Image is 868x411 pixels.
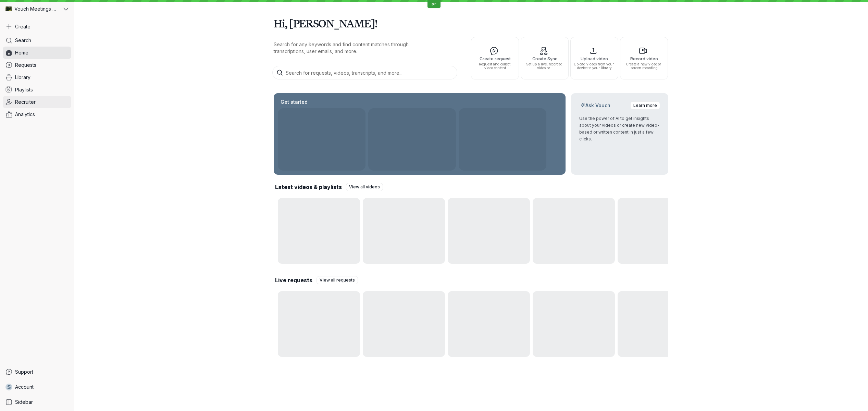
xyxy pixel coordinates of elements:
span: Account [15,384,34,390]
a: Learn more [630,101,660,110]
button: Create requestRequest and collect video content [471,37,519,79]
a: Playlists [3,84,71,96]
a: Home [3,47,71,59]
button: Vouch Meetings Demo avatarVouch Meetings Demo [3,3,71,15]
a: Requests [3,59,71,71]
span: Create [15,23,30,30]
span: Learn more [633,102,657,109]
a: Analytics [3,108,71,121]
button: Record videoCreate a new video or screen recording [620,37,668,79]
p: Use the power of AI to get insights about your videos or create new video-based or written conten... [579,115,660,142]
span: View all requests [320,277,355,284]
h2: Live requests [275,276,312,284]
button: Create [3,21,71,33]
a: SAccount [3,381,71,393]
a: Search [3,34,71,47]
p: Search for any keywords and find content matches through transcriptions, user emails, and more. [274,41,438,55]
a: View all requests [317,276,358,284]
span: Recruiter [15,99,36,105]
span: Record video [623,57,665,61]
span: S [7,384,11,390]
span: Create Sync [524,57,566,61]
span: Create request [474,57,516,61]
button: Create SyncSet up a live, recorded video call [521,37,569,79]
a: Library [3,71,71,84]
span: Home [15,49,28,56]
div: Vouch Meetings Demo [3,3,62,15]
span: Support [15,369,33,375]
span: Playlists [15,86,33,93]
span: Analytics [15,111,35,118]
span: Upload videos from your device to your library [573,62,615,70]
span: Sidebar [15,399,33,406]
span: Create a new video or screen recording [623,62,665,70]
a: Sidebar [3,396,71,408]
span: Library [15,74,30,81]
h2: Ask Vouch [579,102,612,109]
a: Support [3,366,71,378]
h1: Hi, [PERSON_NAME]! [274,14,668,33]
h2: Get started [279,99,309,105]
span: Upload video [573,57,615,61]
span: Requests [15,62,36,68]
span: Search [15,37,31,44]
span: View all videos [349,184,380,190]
a: View all videos [346,183,383,191]
span: Set up a live, recorded video call [524,62,566,70]
span: Vouch Meetings Demo [14,5,58,12]
button: Upload videoUpload videos from your device to your library [570,37,618,79]
img: Vouch Meetings Demo avatar [5,6,12,12]
a: Recruiter [3,96,71,108]
span: Request and collect video content [474,62,516,70]
h2: Latest videos & playlists [275,183,342,191]
input: Search for requests, videos, transcripts, and more... [272,66,457,79]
